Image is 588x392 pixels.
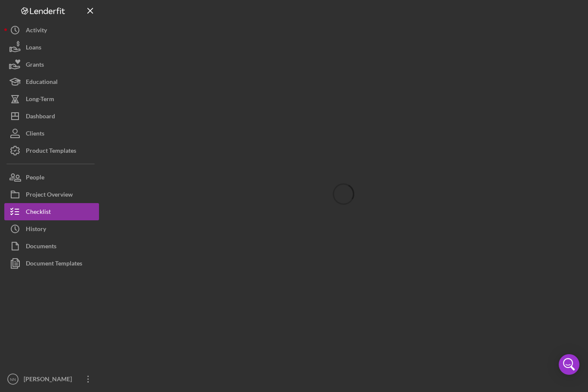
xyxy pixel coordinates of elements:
text: NN [10,377,16,382]
div: Open Intercom Messenger [559,354,579,375]
div: Product Templates [26,142,76,161]
button: Documents [4,238,99,255]
div: People [26,169,44,188]
button: Grants [4,56,99,73]
button: Project Overview [4,186,99,203]
div: Loans [26,39,41,58]
div: Documents [26,238,56,257]
button: Checklist [4,203,99,220]
button: Loans [4,39,99,56]
button: Educational [4,73,99,90]
button: Long-Term [4,90,99,108]
button: Document Templates [4,255,99,272]
div: Dashboard [26,108,55,127]
div: Clients [26,125,44,144]
div: Activity [26,22,47,41]
div: Long-Term [26,90,54,110]
div: Checklist [26,203,51,222]
div: Project Overview [26,186,73,205]
button: Clients [4,125,99,142]
div: History [26,220,46,240]
button: NN[PERSON_NAME] [4,370,99,388]
button: Activity [4,22,99,39]
div: Grants [26,56,44,75]
button: Dashboard [4,108,99,125]
div: Educational [26,73,58,93]
div: [PERSON_NAME] [22,370,77,390]
div: Document Templates [26,255,82,274]
button: History [4,220,99,238]
button: People [4,169,99,186]
button: Product Templates [4,142,99,159]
